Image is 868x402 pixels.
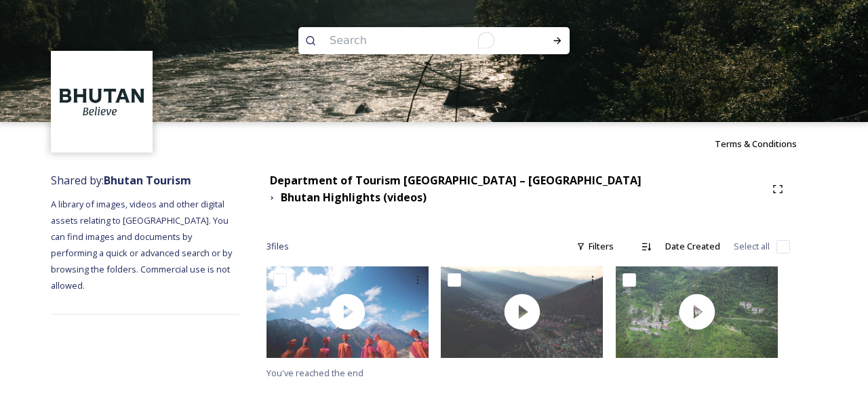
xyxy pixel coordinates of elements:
[267,240,289,253] span: 3 file s
[715,136,817,152] a: Terms & Conditions
[270,173,642,188] strong: Department of Tourism [GEOGRAPHIC_DATA] – [GEOGRAPHIC_DATA]
[715,138,797,150] span: Terms & Conditions
[281,190,427,205] strong: Bhutan Highlights (videos)
[267,367,363,379] span: You've reached the end
[570,233,620,260] div: Filters
[267,266,429,357] img: thumbnail
[658,233,727,260] div: Date Created
[53,53,151,151] img: BT_Logo_BB_Lockup_CMYK_High%2520Res.jpg
[51,198,234,292] span: A library of images, videos and other digital assets relating to [GEOGRAPHIC_DATA]. You can find ...
[104,173,191,188] strong: Bhutan Tourism
[323,26,509,56] input: To enrich screen reader interactions, please activate Accessibility in Grammarly extension settings
[616,266,778,357] img: thumbnail
[51,173,191,188] span: Shared by:
[734,240,770,253] span: Select all
[441,266,603,357] img: thumbnail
